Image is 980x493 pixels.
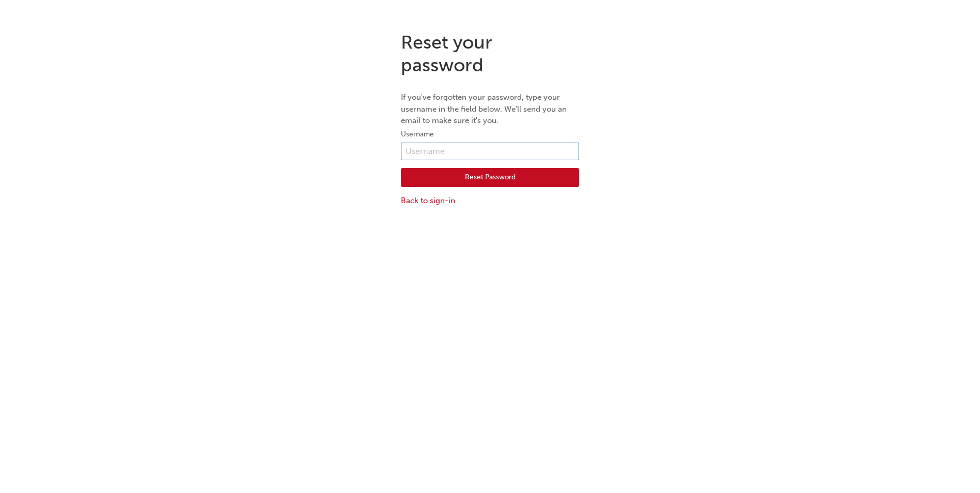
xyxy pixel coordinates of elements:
label: Username [401,128,579,141]
a: Back to sign-in [401,195,579,207]
p: If you've forgotten your password, type your username in the field below. We'll send you an email... [401,91,579,127]
button: Reset Password [401,168,579,188]
h1: Reset your password [401,31,579,76]
input: Username [401,143,579,160]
